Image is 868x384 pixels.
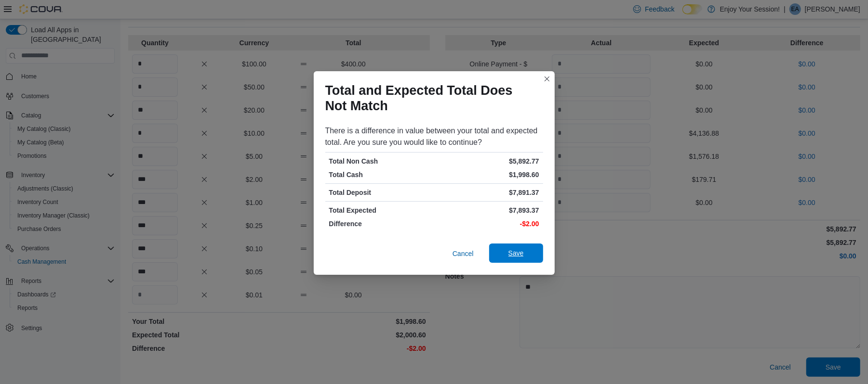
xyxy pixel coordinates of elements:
h1: Total and Expected Total Does Not Match [325,83,535,114]
button: Save [489,243,543,263]
p: Total Non Cash [329,156,432,166]
span: Cancel [453,249,474,258]
div: There is a difference in value between your total and expected total. Are you sure you would like... [325,125,543,148]
button: Cancel [449,244,478,263]
p: Total Expected [329,205,432,215]
p: $7,891.37 [436,188,539,197]
p: $7,893.37 [436,205,539,215]
span: Save [508,248,524,258]
p: $5,892.77 [436,156,539,166]
p: $1,998.60 [436,170,539,179]
p: Difference [329,219,432,229]
p: -$2.00 [436,219,539,229]
p: Total Cash [329,170,432,179]
button: Closes this modal window [541,73,553,85]
p: Total Deposit [329,188,432,197]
